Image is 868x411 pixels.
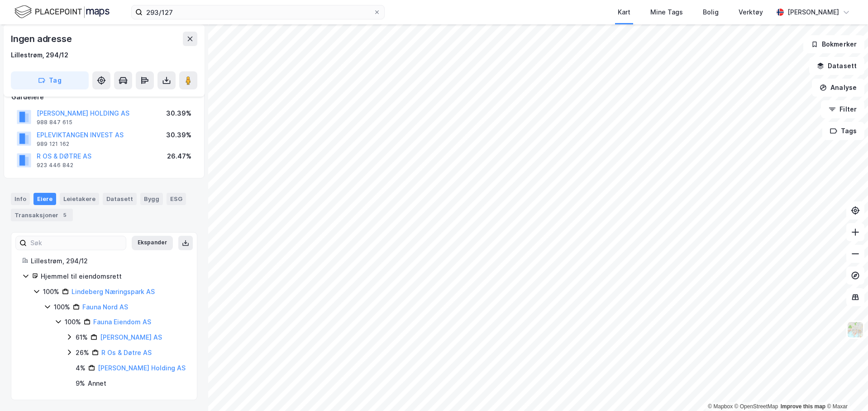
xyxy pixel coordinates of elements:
[11,32,73,46] div: Ingen adresse
[65,317,81,327] div: 100%
[37,119,72,126] div: 988 847 615
[812,79,864,97] button: Analyse
[54,302,70,313] div: 100%
[41,271,186,282] div: Hjemmel til eiendomsrett
[823,368,868,411] iframe: Chat Widget
[76,332,88,343] div: 61%
[100,333,162,341] a: [PERSON_NAME] AS
[708,403,733,410] a: Mapbox
[166,130,191,140] div: 30.39%
[37,140,69,148] div: 989 121 162
[60,193,99,205] div: Leietakere
[618,7,630,18] div: Kart
[822,122,864,140] button: Tags
[76,347,89,358] div: 26%
[781,403,825,410] a: Improve this map
[140,193,163,205] div: Bygg
[787,7,839,18] div: [PERSON_NAME]
[76,363,86,374] div: 4%
[167,193,186,205] div: ESG
[809,57,864,75] button: Datasett
[739,7,763,18] div: Verktøy
[14,4,110,20] img: logo.f888ab2527a4732fd821a326f86c7f29.svg
[76,378,85,389] div: 9 %
[37,162,73,169] div: 923 446 842
[98,364,186,372] a: [PERSON_NAME] Holding AS
[11,209,73,221] div: Transaksjoner
[103,193,137,205] div: Datasett
[82,303,128,311] a: Fauna Nord AS
[167,151,191,162] div: 26.47%
[143,5,373,19] input: Søk på adresse, matrikkel, gårdeiere, leietakere eller personer
[847,321,864,338] img: Z
[650,7,683,18] div: Mine Tags
[11,50,68,61] div: Lillestrøm, 294/12
[734,403,778,410] a: OpenStreetMap
[88,378,106,389] div: Annet
[132,236,173,250] button: Ekspander
[11,92,197,103] div: Gårdeiere
[11,71,89,89] button: Tag
[93,318,151,326] a: Fauna Eiendom AS
[101,349,152,356] a: R Os & Døtre AS
[33,193,56,205] div: Eiere
[166,108,191,119] div: 30.39%
[60,210,69,220] div: 5
[72,288,155,295] a: Lindeberg Næringspark AS
[27,236,126,250] input: Søk
[703,7,719,18] div: Bolig
[823,368,868,411] div: Kontrollprogram for chat
[31,256,186,266] div: Lillestrøm, 294/12
[43,286,59,297] div: 100%
[803,35,864,53] button: Bokmerker
[821,100,864,118] button: Filter
[11,193,30,205] div: Info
